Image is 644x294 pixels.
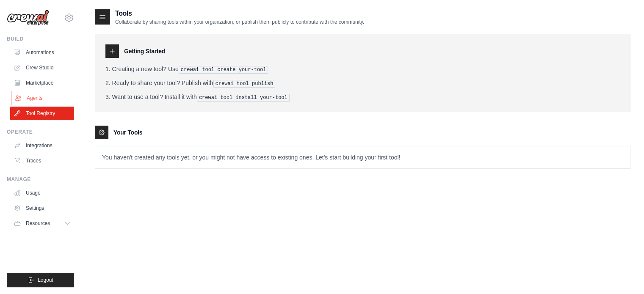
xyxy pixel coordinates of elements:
[10,217,74,230] button: Resources
[10,201,74,215] a: Settings
[11,91,75,105] a: Agents
[179,66,268,74] pre: crewai tool create your-tool
[10,46,74,59] a: Automations
[105,65,620,74] li: Creating a new tool? Use
[105,79,620,88] li: Ready to share your tool? Publish with
[10,61,74,74] a: Crew Studio
[113,128,142,137] h3: Your Tools
[95,146,630,168] p: You haven't created any tools yet, or you might not have access to existing ones. Let's start bui...
[26,220,50,227] span: Resources
[7,273,74,287] button: Logout
[10,186,74,200] a: Usage
[124,47,165,55] h3: Getting Started
[7,129,74,135] div: Operate
[38,277,53,283] span: Logout
[115,19,364,25] p: Collaborate by sharing tools within your organization, or publish them publicly to contribute wit...
[7,36,74,42] div: Build
[10,76,74,90] a: Marketplace
[197,94,290,102] pre: crewai tool install your-tool
[105,93,620,102] li: Want to use a tool? Install it with
[10,154,74,168] a: Traces
[7,176,74,183] div: Manage
[115,8,364,19] h2: Tools
[213,80,276,88] pre: crewai tool publish
[10,139,74,152] a: Integrations
[7,10,49,26] img: Logo
[10,107,74,120] a: Tool Registry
